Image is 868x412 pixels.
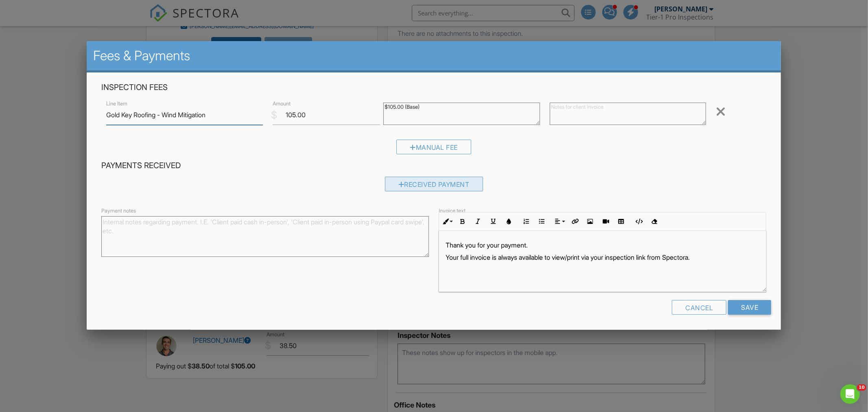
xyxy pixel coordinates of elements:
[631,214,646,229] button: Code View
[106,100,127,107] label: Line Item
[93,48,774,64] h2: Fees & Payments
[501,214,516,229] button: Colors
[385,177,483,191] div: Received Payment
[385,182,483,191] a: Received Payment
[271,108,277,122] div: $
[273,100,291,107] label: Amount
[397,145,472,153] a: Manual Fee
[534,214,549,229] button: Unordered List
[582,214,598,229] button: Insert Image (Ctrl+P)
[551,214,567,229] button: Align
[567,214,582,229] button: Insert Link (Ctrl+K)
[613,214,629,229] button: Insert Table
[672,300,727,315] div: Cancel
[728,300,772,315] input: Save
[439,207,466,215] label: Invoice text
[470,214,485,229] button: Italic (Ctrl+I)
[439,214,455,229] button: Inline Style
[485,214,501,229] button: Underline (Ctrl+U)
[446,253,759,262] p: Your full invoice is always available to view/print via your inspection link from Spectora.
[101,82,766,93] h4: Inspection Fees
[598,214,613,229] button: Insert Video
[383,103,540,125] textarea: $105.00 (Base)
[101,160,766,171] h4: Payments Received
[101,207,136,215] label: Payment notes
[446,241,759,250] p: Thank you for your payment.
[397,140,472,154] div: Manual Fee
[840,384,860,404] iframe: Intercom live chat
[455,214,470,229] button: Bold (Ctrl+B)
[857,384,866,391] span: 10
[646,214,662,229] button: Clear Formatting
[518,214,534,229] button: Ordered List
